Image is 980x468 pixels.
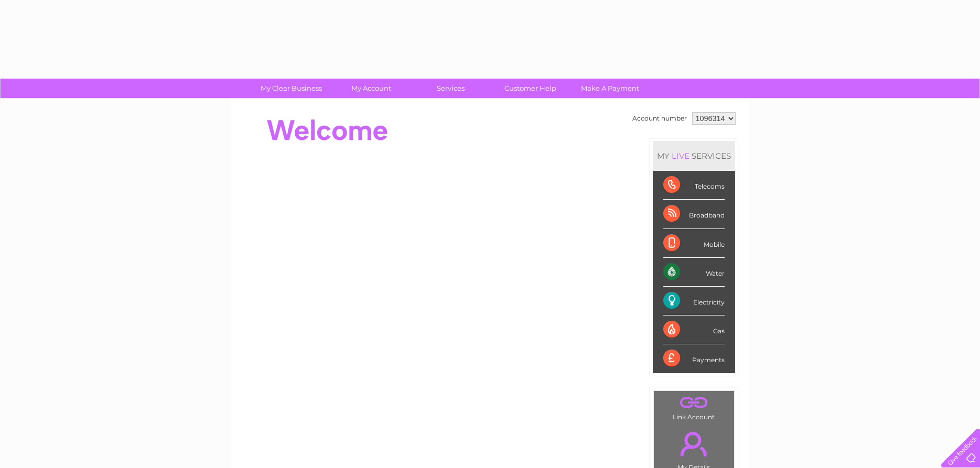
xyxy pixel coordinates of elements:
[248,79,335,98] a: My Clear Business
[663,344,725,373] div: Payments
[407,79,494,98] a: Services
[663,258,725,287] div: Water
[663,171,725,200] div: Telecoms
[670,151,692,161] div: LIVE
[487,79,574,98] a: Customer Help
[663,287,725,315] div: Electricity
[663,200,725,228] div: Broadband
[328,79,414,98] a: My Account
[653,141,735,171] div: MY SERVICES
[630,110,690,127] td: Account number
[663,315,725,344] div: Gas
[656,394,731,412] a: .
[567,79,653,98] a: Make A Payment
[653,390,735,423] td: Link Account
[663,229,725,258] div: Mobile
[656,426,731,462] a: .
